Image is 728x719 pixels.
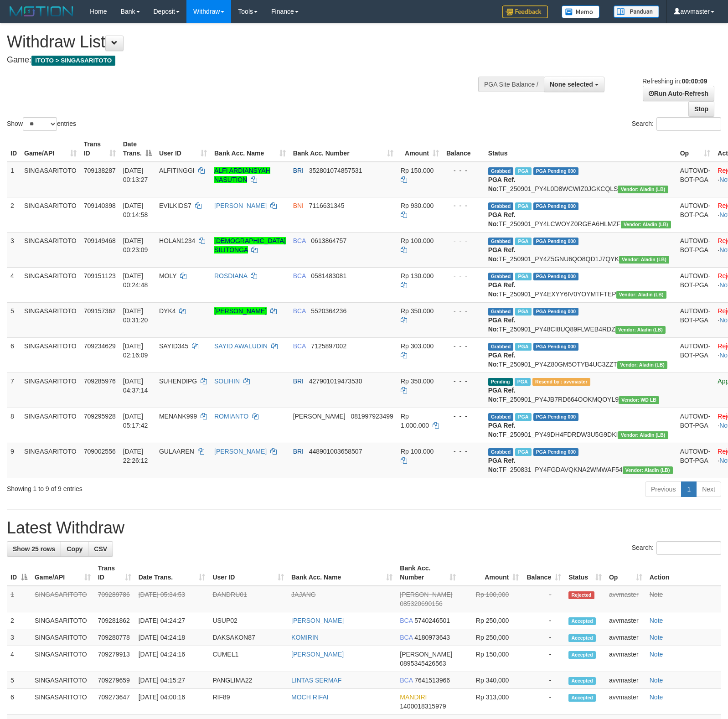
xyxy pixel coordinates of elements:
[656,541,721,555] input: Search:
[159,307,176,315] span: DYK4
[119,136,155,162] th: Date Trans.: activate to sort column descending
[7,408,21,443] td: 8
[31,56,115,66] span: ITOTO > SINGASARITOTO
[123,342,148,359] span: [DATE] 02:16:09
[155,136,211,162] th: User ID: activate to sort column ascending
[209,612,288,629] td: USUP02
[485,162,676,197] td: TF_250901_PY4L0D8WCWIZ0JGKCQLS
[605,612,646,629] td: avvmaster
[615,326,666,334] span: Vendor URL: https://dashboard.q2checkout.com/secure
[401,448,434,455] span: Rp 100.000
[485,408,676,443] td: TF_250901_PY49DH4FDRDW3U5G9DKI
[565,560,605,586] th: Status: activate to sort column ascending
[460,629,522,646] td: Rp 250,000
[214,202,267,209] a: [PERSON_NAME]
[488,316,516,333] b: PGA Ref. No:
[94,646,135,672] td: 709279913
[88,541,113,557] a: CSV
[460,672,522,689] td: Rp 340,000
[533,413,579,421] span: PGA Pending
[214,307,267,315] a: [PERSON_NAME]
[605,629,646,646] td: avvmaster
[502,5,548,18] img: Feedback.jpg
[94,629,135,646] td: 709280778
[446,201,481,210] div: - - -
[209,672,288,689] td: PANGLIMA22
[7,519,721,537] h1: Latest Withdraw
[696,481,721,497] a: Next
[446,271,481,280] div: - - -
[291,651,344,658] a: [PERSON_NAME]
[400,600,442,607] span: Copy 085320690156 to clipboard
[533,167,579,175] span: PGA Pending
[123,378,148,394] span: [DATE] 04:37:14
[94,612,135,629] td: 709281862
[309,202,345,209] span: Copy 7116631345 to clipboard
[293,342,306,350] span: BCA
[485,372,676,408] td: TF_250901_PY4JB7RD664OOKMQOYL9
[522,560,565,586] th: Balance: activate to sort column ascending
[159,272,176,279] span: MOLY
[485,197,676,232] td: TF_250901_PY4LCWOYZ0RGEA6HLMZF
[293,202,304,209] span: BNI
[488,167,514,175] span: Grabbed
[211,136,289,162] th: Bank Acc. Name: activate to sort column ascending
[460,560,522,586] th: Amount: activate to sort column ascending
[550,81,593,88] span: None selected
[400,693,427,701] span: MANDIRI
[676,136,714,162] th: Op: activate to sort column ascending
[21,443,80,478] td: SINGASARITOTO
[209,586,288,612] td: DANDRU01
[401,272,434,279] span: Rp 130.000
[288,560,396,586] th: Bank Acc. Name: activate to sort column ascending
[485,232,676,267] td: TF_250901_PY4Z5GNU6QO8QD1J7QYK
[67,545,83,553] span: Copy
[488,387,516,403] b: PGA Ref. No:
[515,167,531,175] span: Marked by avvmaster
[311,307,346,315] span: Copy 5520364236 to clipboard
[135,646,209,672] td: [DATE] 04:24:16
[605,689,646,715] td: avvmaster
[7,267,21,302] td: 4
[488,413,514,421] span: Grabbed
[485,267,676,302] td: TF_250901_PY4EXYY6IV0YOYMTFTEP
[632,117,721,131] label: Search:
[84,378,116,385] span: 709285976
[397,136,443,162] th: Amount: activate to sort column ascending
[642,78,707,85] span: Refreshing in:
[291,591,316,598] a: JAJANG
[159,448,194,455] span: GULAAREN
[544,77,604,92] button: None selected
[488,308,514,316] span: Grabbed
[123,272,148,289] span: [DATE] 00:24:48
[7,586,31,612] td: 1
[488,378,513,386] span: Pending
[616,291,666,299] span: Vendor URL: https://dashboard.q2checkout.com/secure
[84,342,116,350] span: 709234629
[460,612,522,629] td: Rp 250,000
[135,629,209,646] td: [DATE] 04:24:18
[488,273,514,280] span: Grabbed
[646,560,721,586] th: Action
[488,457,516,473] b: PGA Ref. No:
[84,202,116,209] span: 709140398
[7,136,21,162] th: ID
[619,256,669,264] span: Vendor URL: https://dashboard.q2checkout.com/secure
[293,167,304,174] span: BRI
[31,612,94,629] td: SINGASARITOTO
[460,586,522,612] td: Rp 100,000
[401,378,434,385] span: Rp 350.000
[400,703,446,710] span: Copy 1400018315979 to clipboard
[7,372,21,408] td: 7
[676,197,714,232] td: AUTOWD-BOT-PGA
[94,672,135,689] td: 709279659
[209,629,288,646] td: DAKSAKON87
[681,481,697,497] a: 1
[123,448,148,464] span: [DATE] 22:26:12
[159,167,195,174] span: ALFITINGGI
[94,560,135,586] th: Trans ID: activate to sort column ascending
[515,273,531,280] span: Marked by avvmaster
[605,672,646,689] td: avvmaster
[676,232,714,267] td: AUTOWD-BOT-PGA
[31,672,94,689] td: SINGASARITOTO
